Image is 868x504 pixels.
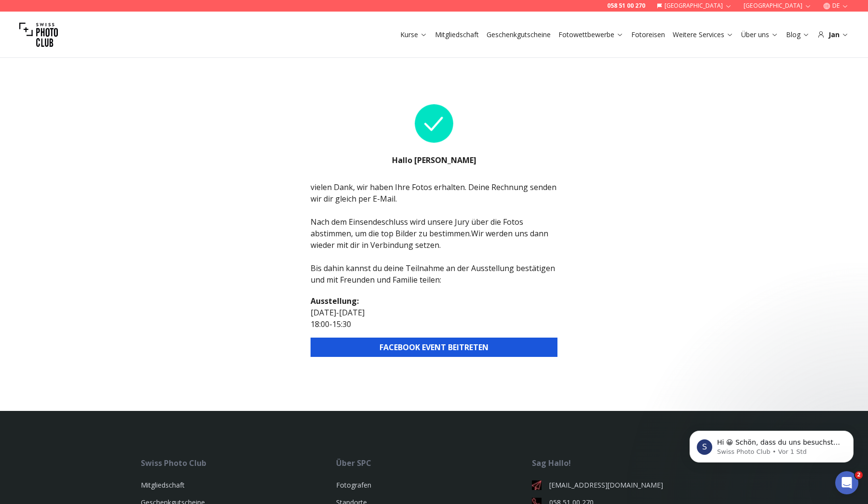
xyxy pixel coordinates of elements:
button: Blog [782,28,814,41]
a: 058 51 00 270 [607,2,645,10]
div: Sag Hallo! [532,457,727,469]
a: Kurse [400,30,427,40]
a: Fotografen [336,480,371,490]
div: Swiss Photo Club [141,457,336,469]
p: 18:00 - 15:30 [311,318,557,330]
iframe: Intercom live chat [835,471,858,494]
b: [PERSON_NAME] [414,155,476,165]
button: Fotoreisen [627,28,669,41]
button: Über uns [737,28,782,41]
button: Weitere Services [669,28,737,41]
p: [DATE] - [DATE] [311,307,557,318]
iframe: Intercom notifications Nachricht [675,410,868,478]
a: Geschenkgutscheine [487,30,551,40]
div: Jan [817,30,849,40]
a: [EMAIL_ADDRESS][DOMAIN_NAME] [532,480,727,490]
img: Swiss photo club [19,15,58,54]
span: 2 [855,471,863,479]
button: Mitgliedschaft [431,28,483,41]
a: Mitgliedschaft [141,480,185,490]
div: Über SPC [336,457,531,469]
b: Hallo [392,155,414,165]
h2: Ausstellung : [311,295,557,307]
div: vielen Dank, wir haben Ihre Fotos erhalten. Deine Rechnung senden wir dir gleich per E-Mail. Nach... [311,181,557,286]
a: Fotowettbewerbe [558,30,624,40]
a: Weitere Services [673,30,733,40]
a: Mitgliedschaft [435,30,479,40]
a: Blog [786,30,810,40]
button: Fotowettbewerbe [555,28,627,41]
button: Kurse [396,28,431,41]
a: Über uns [741,30,778,40]
a: Fotoreisen [631,30,665,40]
button: FACEBOOK EVENT BEITRETEN [311,338,557,357]
button: Geschenkgutscheine [483,28,555,41]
